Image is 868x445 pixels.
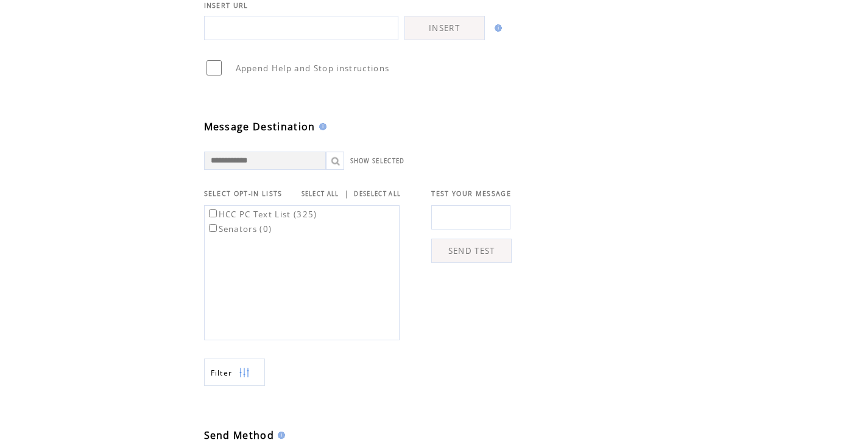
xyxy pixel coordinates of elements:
a: SEND TEST [431,239,512,263]
a: Filter [204,359,265,386]
span: | [344,188,349,199]
input: Senators (0) [209,224,217,232]
label: HCC PC Text List (325) [206,209,317,220]
a: SELECT ALL [302,190,339,198]
span: Message Destination [204,120,316,133]
input: HCC PC Text List (325) [209,209,217,217]
img: filters.png [239,359,250,387]
a: INSERT [404,16,485,40]
span: Append Help and Stop instructions [236,63,390,74]
a: DESELECT ALL [354,190,401,198]
span: Send Method [204,429,275,442]
span: SELECT OPT-IN LISTS [204,189,283,198]
a: SHOW SELECTED [350,157,405,165]
img: help.gif [316,123,326,130]
span: INSERT URL [204,1,249,10]
img: help.gif [274,432,285,439]
label: Senators (0) [206,223,272,234]
span: TEST YOUR MESSAGE [431,189,511,198]
img: help.gif [491,24,502,32]
span: Show filters [211,368,233,378]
